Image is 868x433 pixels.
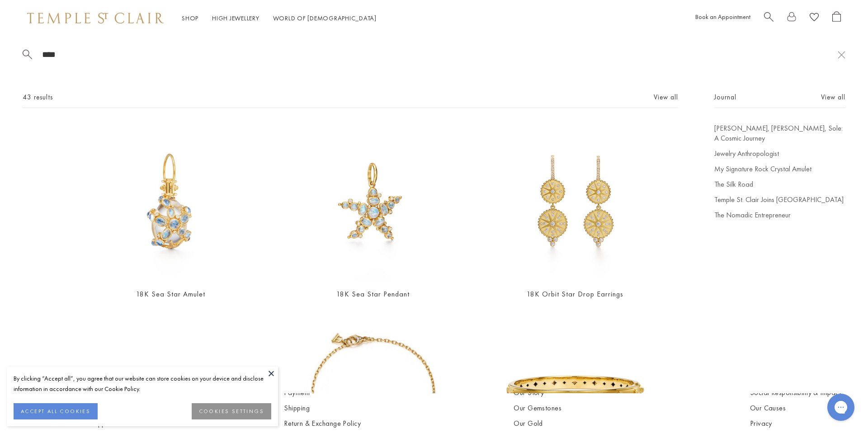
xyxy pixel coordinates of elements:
[823,391,859,424] iframe: Gorgias live chat messenger
[654,92,678,102] a: View all
[23,92,53,103] span: 43 results
[714,210,845,220] a: The Nomadic Entrepreneur
[832,11,841,25] a: Open Shopping Bag
[273,14,377,22] a: World of [DEMOGRAPHIC_DATA]World of [DEMOGRAPHIC_DATA]
[810,11,819,25] a: View Wishlist
[284,403,361,413] a: Shipping
[294,123,451,280] a: P34111-STRBMP34111-STRBM
[14,373,271,394] div: By clicking “Accept all”, you agree that our website can store cookies on your device and disclos...
[514,419,597,428] a: Our Gold
[497,123,654,280] img: 18K Orbit Star Drop Earrings
[336,289,410,299] a: 18K Sea Star Pendant
[284,419,361,428] a: Return & Exchange Policy
[497,123,654,280] a: 18K Orbit Star Drop Earrings18K Orbit Star Drop Earrings
[750,403,841,413] a: Our Causes
[714,123,845,143] a: [PERSON_NAME], [PERSON_NAME], Sole: A Cosmic Journey
[821,92,845,102] a: View all
[136,289,205,299] a: 18K Sea Star Amulet
[764,11,774,25] a: Search
[714,149,845,159] a: Jewelry Anthropologist
[294,123,451,280] img: P34111-STRBM
[714,179,845,189] a: The Silk Road
[527,289,623,299] a: 18K Orbit Star Drop Earrings
[714,92,736,103] span: Journal
[14,403,98,419] button: ACCEPT ALL COOKIES
[182,13,377,24] nav: Main navigation
[714,195,845,205] a: Temple St. Clair Joins [GEOGRAPHIC_DATA]
[212,14,259,22] a: High JewelleryHigh Jewellery
[27,13,164,24] img: Temple St. Clair
[514,403,597,413] a: Our Gemstones
[750,419,841,428] a: Privacy
[92,123,249,280] img: P54126-E18BMSEA
[192,403,271,419] button: COOKIES SETTINGS
[92,123,249,280] a: P54126-E18BMSEAP54126-E18BMSEA
[182,14,198,22] a: ShopShop
[714,164,845,174] a: My Signature Rock Crystal Amulet
[695,13,750,21] a: Book an Appointment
